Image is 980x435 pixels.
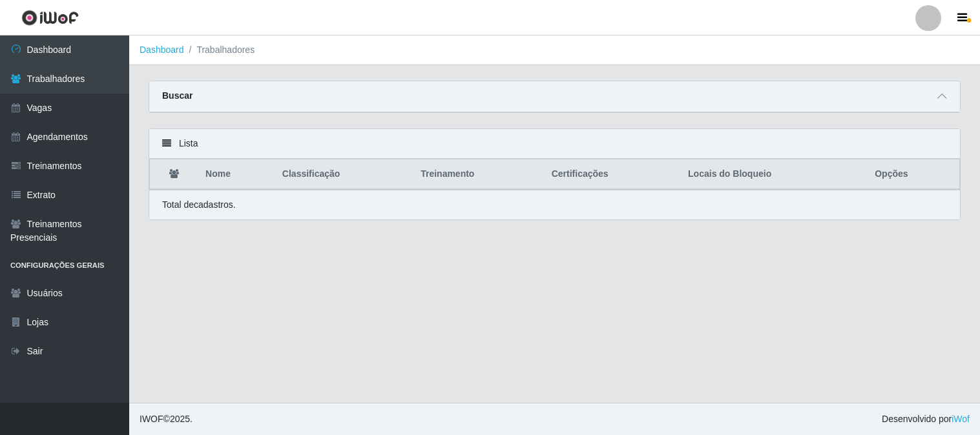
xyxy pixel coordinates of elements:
[162,198,236,212] p: Total de cadastros.
[184,43,255,57] li: Trabalhadores
[198,159,275,190] th: Nome
[867,159,959,190] th: Opções
[882,412,970,426] span: Desenvolvido por
[952,414,970,424] a: iWof
[140,412,193,426] span: © 2025 .
[140,414,163,424] span: IWOF
[140,45,184,55] a: Dashboard
[413,159,544,190] th: Treinamento
[149,129,960,159] div: Lista
[162,90,193,101] strong: Buscar
[21,10,79,26] img: CoreUI Logo
[275,159,413,190] th: Classificação
[129,35,980,65] nav: breadcrumb
[544,159,680,190] th: Certificações
[680,159,867,190] th: Locais do Bloqueio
